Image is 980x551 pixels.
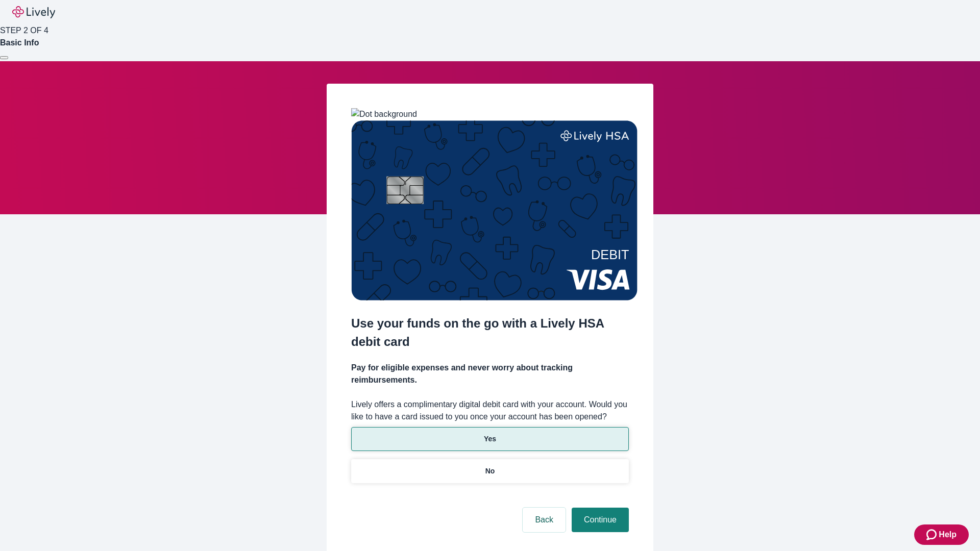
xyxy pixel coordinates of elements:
[351,108,417,120] img: Dot background
[351,314,629,351] h2: Use your funds on the go with a Lively HSA debit card
[351,427,629,451] button: Yes
[485,466,495,477] p: No
[351,120,638,300] img: Debit card
[12,6,55,18] img: Lively
[351,362,629,386] h4: Pay for eligible expenses and never worry about tracking reimbursements.
[351,459,629,483] button: No
[523,508,566,532] button: Back
[351,398,629,423] label: Lively offers a complimentary digital debit card with your account. Would you like to have a card...
[914,524,969,545] button: Zendesk support iconHelp
[926,529,939,541] svg: Zendesk support icon
[484,434,496,444] p: Yes
[939,529,957,541] span: Help
[572,508,629,532] button: Continue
